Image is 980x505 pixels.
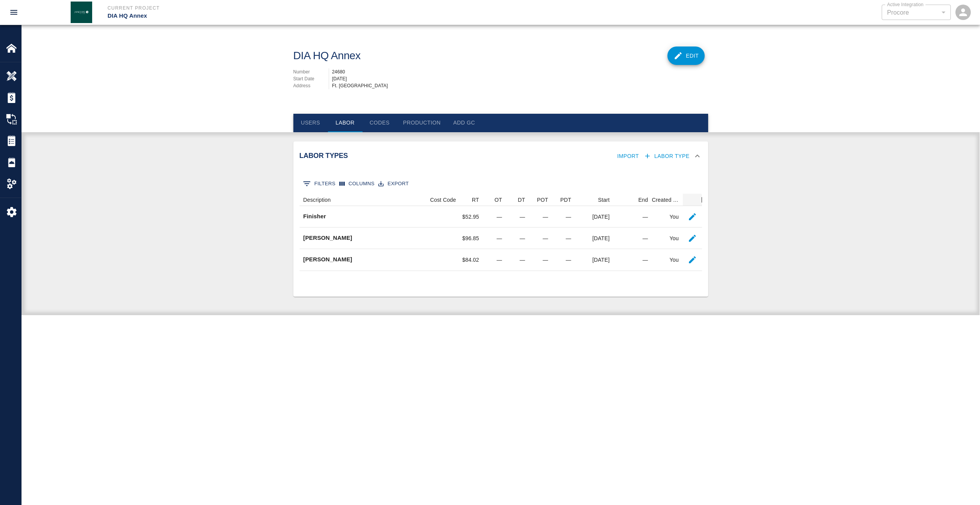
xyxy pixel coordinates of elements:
p: Number [293,68,329,75]
div: — [552,249,575,271]
iframe: Chat Widget [942,468,980,505]
div: POT [529,194,552,206]
p: Start Date [293,75,329,82]
p: DIA HQ Annex [108,12,531,20]
button: Show filters [301,178,338,190]
div: [DATE] [332,75,708,82]
div: — [614,249,652,271]
div: PDT [560,194,571,206]
div: $84.02 [460,249,483,271]
div: Labor TypesImportLabor Type [293,141,708,171]
button: Labor Type [642,149,693,163]
button: Add GC [447,114,482,132]
button: Labor [328,114,363,132]
p: [PERSON_NAME] [303,234,353,243]
div: [DATE] [575,206,614,228]
div: — [506,249,529,271]
div: End [638,194,648,206]
div: — [614,228,652,249]
div: Start [598,194,609,206]
div: DT [518,194,525,206]
img: Janeiro Inc [71,2,92,23]
div: Description [303,194,331,206]
div: Cost Code [430,194,456,206]
div: — [483,249,506,271]
div: — [529,228,552,249]
div: [DATE] [575,249,614,271]
button: Production [397,114,447,132]
p: [PERSON_NAME] [303,255,353,264]
div: RT [472,194,479,206]
button: Export [376,178,411,190]
div: OT [495,194,502,206]
button: open drawer [5,3,23,22]
h1: DIA HQ Annex [293,50,361,62]
h2: Labor Types [300,152,430,160]
label: Active Integration [887,1,924,8]
div: — [506,206,529,228]
div: [DATE] [575,228,614,249]
div: — [529,249,552,271]
div: End [614,194,652,206]
div: DT [506,194,529,206]
button: Edit [667,47,705,65]
div: RT [460,194,483,206]
div: Created By [652,194,683,206]
div: — [506,228,529,249]
p: Address [293,82,329,89]
div: Cost Code [422,194,460,206]
div: $96.85 [460,228,483,249]
div: Procore [887,8,945,17]
p: Finisher [303,212,326,221]
button: Select columns [338,178,377,190]
div: 24680 [332,68,708,75]
div: Ft. [GEOGRAPHIC_DATA] [332,82,708,89]
div: — [552,206,575,228]
div: OT [483,194,506,206]
p: Current Project [108,5,531,12]
div: Description [300,194,422,206]
div: — [483,206,506,228]
div: Start [575,194,614,206]
div: — [614,206,652,228]
div: You [652,228,683,249]
div: — [552,228,575,249]
div: $52.95 [460,206,483,228]
button: Codes [363,114,397,132]
div: tabs navigation [293,114,708,132]
div: — [529,206,552,228]
div: You [652,249,683,271]
button: Import [614,149,642,163]
button: Users [293,114,328,132]
div: Labor TypesImportLabor Type [293,171,708,297]
div: Created By [652,194,679,206]
div: POT [537,194,548,206]
div: You [652,206,683,228]
div: — [483,228,506,249]
div: PDT [552,194,575,206]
